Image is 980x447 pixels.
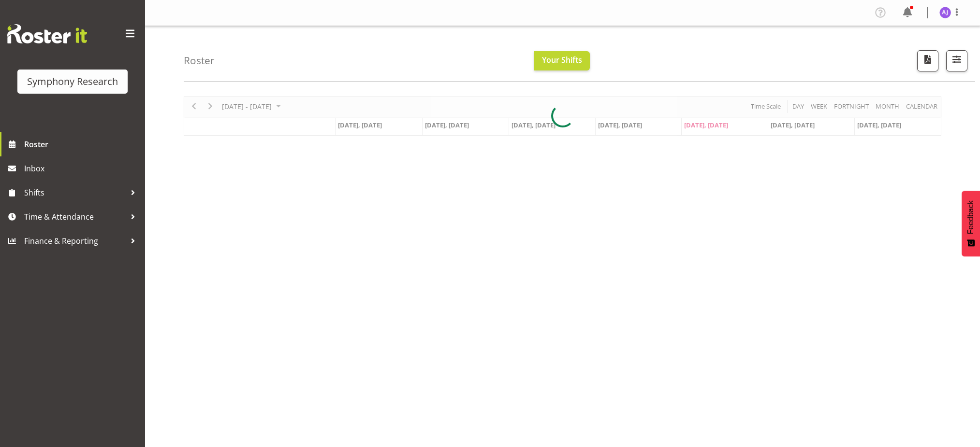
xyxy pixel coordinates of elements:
span: Shifts [24,185,126,200]
span: Feedback [966,200,975,234]
img: aditi-jaiswal1830.jpg [939,7,951,18]
button: Feedback - Show survey [962,191,980,256]
span: Roster [24,137,140,152]
span: Time & Attendance [24,210,126,224]
div: Symphony Research [27,74,118,89]
button: Your Shifts [534,51,590,70]
span: Your Shifts [542,55,582,65]
button: Filter Shifts [946,50,967,71]
h4: Roster [184,55,215,66]
span: Inbox [24,161,140,176]
button: Download a PDF of the roster according to the set date range. [917,50,938,71]
img: Rosterit website logo [7,24,87,43]
span: Finance & Reporting [24,234,126,248]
